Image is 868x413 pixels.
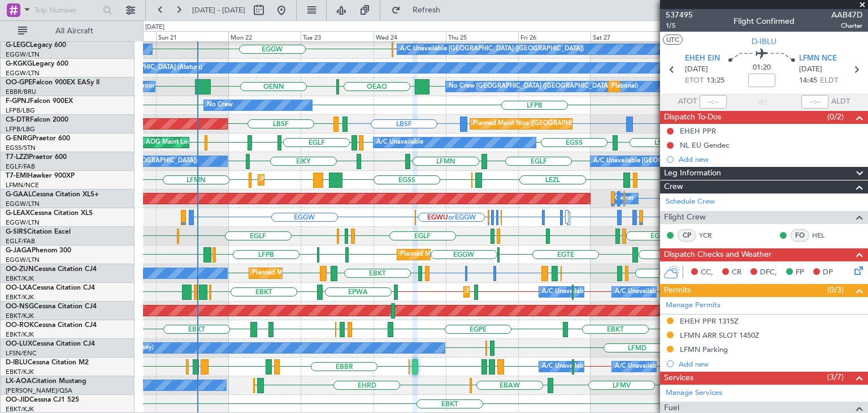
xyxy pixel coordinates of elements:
span: Charter [831,21,862,31]
div: Planned Maint [GEOGRAPHIC_DATA] ([GEOGRAPHIC_DATA]) [400,246,578,263]
a: G-LEGCLegacy 600 [6,42,66,49]
span: All Aircraft [29,27,119,35]
span: CS-DTR [6,117,30,123]
div: LFMN ARR SLOT 1450Z [680,330,759,340]
span: T7-EMI [6,173,28,179]
span: Refresh [403,6,450,14]
a: EGLF/FAB [6,237,35,246]
div: A/C Unavailable [GEOGRAPHIC_DATA] ([GEOGRAPHIC_DATA] National) [542,283,752,300]
button: UTC [663,35,683,45]
div: Planned Maint Nice ([GEOGRAPHIC_DATA]) [473,115,599,132]
span: (0/2) [827,111,844,123]
span: LX-AOA [6,378,32,385]
span: ELDT [820,75,838,87]
span: F-GPNJ [6,98,30,105]
span: Crew [664,180,683,193]
span: AAB47D [831,9,862,21]
a: G-ENRGPraetor 600 [6,135,70,142]
a: EBBR/BRU [6,88,36,96]
span: OO-ROK [6,322,34,329]
span: OO-JID [6,397,29,403]
span: DFC, [760,267,777,278]
span: DP [823,267,833,278]
a: G-JAGAPhenom 300 [6,247,71,254]
a: OO-ZUNCessna Citation CJ4 [6,266,97,273]
span: OO-LXA [6,285,32,291]
div: EHEH PPR 1315Z [680,316,739,326]
div: A/C Unavailable [615,283,662,300]
div: A/C Unavailable [376,134,423,151]
a: [PERSON_NAME]/QSA [6,386,72,395]
span: ATOT [678,96,697,107]
a: LFSN/ENC [6,349,37,358]
a: OO-LUXCessna Citation CJ4 [6,341,95,347]
div: Wed 24 [374,31,446,41]
a: CS-DTRFalcon 2000 [6,117,68,123]
span: D-IBLU [6,359,28,366]
span: FP [796,267,804,278]
span: G-KGKG [6,61,32,67]
span: EHEH EIN [685,53,720,64]
div: A/C Unavailable [GEOGRAPHIC_DATA] ([GEOGRAPHIC_DATA] National) [542,358,752,375]
div: A/C Unavailable [GEOGRAPHIC_DATA] ([GEOGRAPHIC_DATA]) [400,41,584,58]
a: G-GAALCessna Citation XLS+ [6,191,99,198]
input: Trip Number [34,2,99,19]
span: Flight Crew [664,211,706,224]
span: Dispatch To-Dos [664,111,721,124]
span: [DATE] [685,64,708,75]
a: Schedule Crew [666,196,715,208]
a: EBKT/KJK [6,330,34,339]
div: A/C Unavailable [GEOGRAPHIC_DATA] ([GEOGRAPHIC_DATA]) [593,153,777,170]
div: Add new [679,359,862,369]
span: 14:45 [799,75,817,87]
div: No Crew [207,97,233,114]
span: D-IBLU [752,36,776,48]
button: Refresh [386,1,454,19]
a: LFPB/LBG [6,106,35,115]
a: EBKT/KJK [6,368,34,376]
div: Planned Maint [GEOGRAPHIC_DATA] ([GEOGRAPHIC_DATA] National) [611,78,816,95]
div: [DATE] [145,23,164,32]
div: Planned Maint Kortrijk-[GEOGRAPHIC_DATA] [252,265,384,282]
div: Sat 27 [591,31,663,41]
div: Tue 23 [301,31,373,41]
div: Thu 25 [446,31,518,41]
a: EBKT/KJK [6,274,34,283]
div: EHEH PPR [680,126,716,136]
div: NL EU Gendec [680,140,729,150]
a: G-SIRSCitation Excel [6,229,71,235]
div: Sun 21 [156,31,228,41]
span: G-LEAX [6,210,30,217]
span: 1/5 [666,21,693,31]
span: Leg Information [664,167,721,180]
div: Planned Maint Kortrijk-[GEOGRAPHIC_DATA] [467,283,598,300]
span: ETOT [685,75,704,87]
span: 537495 [666,9,693,21]
span: (3/7) [827,371,844,383]
input: --:-- [700,95,727,109]
a: G-KGKGLegacy 600 [6,61,68,67]
a: LFPB/LBG [6,125,35,134]
a: T7-LZZIPraetor 600 [6,154,67,161]
div: A/C Unavailable [GEOGRAPHIC_DATA]-[GEOGRAPHIC_DATA] [615,358,795,375]
a: OO-ROKCessna Citation CJ4 [6,322,97,329]
span: 13:25 [706,75,724,87]
a: G-LEAXCessna Citation XLS [6,210,93,217]
span: ALDT [831,96,850,107]
span: [DATE] [799,64,822,75]
div: Flight Confirmed [734,15,795,27]
a: EBKT/KJK [6,312,34,320]
a: YCR [699,230,724,240]
a: EGGW/LTN [6,50,40,59]
span: G-LEGC [6,42,30,49]
span: CR [732,267,741,278]
span: G-JAGA [6,247,32,254]
div: Mon 22 [228,31,301,41]
span: CC, [701,267,713,278]
span: G-ENRG [6,135,32,142]
span: Dispatch Checks and Weather [664,248,771,261]
span: Permits [664,284,691,297]
div: Owner [615,190,634,207]
span: OO-NSG [6,303,34,310]
a: EGGW/LTN [6,256,40,264]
